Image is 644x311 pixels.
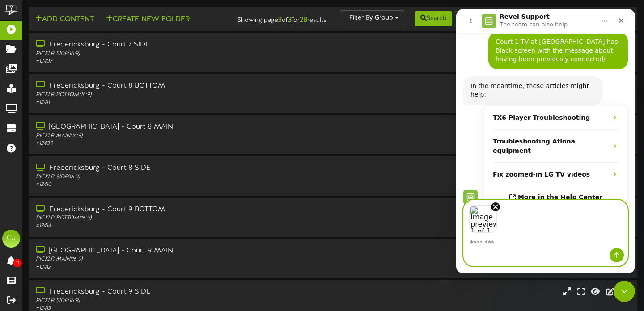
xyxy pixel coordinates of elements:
[415,11,452,26] button: Search
[36,264,276,271] div: # 12412
[36,246,276,256] div: [GEOGRAPHIC_DATA] - Court 9 MAIN
[36,297,276,305] div: PICKLR SIDE ( 16:9 )
[103,14,192,25] button: Create New Folder
[278,16,282,24] strong: 3
[36,50,276,58] div: PICKLR SIDE ( 16:9 )
[454,11,480,26] button: Clear
[36,222,276,230] div: # 12414
[231,10,333,25] div: Showing page of for results
[614,281,635,302] iframe: Intercom live chat
[340,10,404,25] button: Filter By Group
[36,81,276,91] div: Fredericksburg - Court 8 BOTTOM
[36,173,276,181] div: PICKLR SIDE ( 16:9 )
[456,9,635,273] iframe: Intercom live chat
[2,230,20,248] div: CJ
[36,132,276,140] div: PICKLR MAIN ( 16:9 )
[36,181,276,189] div: # 12410
[36,58,276,65] div: # 12407
[36,256,276,263] div: PICKLR MAIN ( 16:9 )
[36,140,276,147] div: # 12409
[36,287,276,297] div: Fredericksburg - Court 9 SIDE
[36,122,276,132] div: [GEOGRAPHIC_DATA] - Court 8 MAIN
[36,40,276,50] div: Fredericksburg - Court 7 SIDE
[36,214,276,222] div: PICKLR BOTTOM ( 16:9 )
[33,14,97,25] button: Add Content
[36,99,276,106] div: # 12411
[36,91,276,99] div: PICKLR BOTTOM ( 16:9 )
[36,163,276,173] div: Fredericksburg - Court 8 SIDE
[36,205,276,215] div: Fredericksburg - Court 9 BOTTOM
[13,259,22,267] span: 11
[300,16,307,24] strong: 28
[288,16,292,24] strong: 3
